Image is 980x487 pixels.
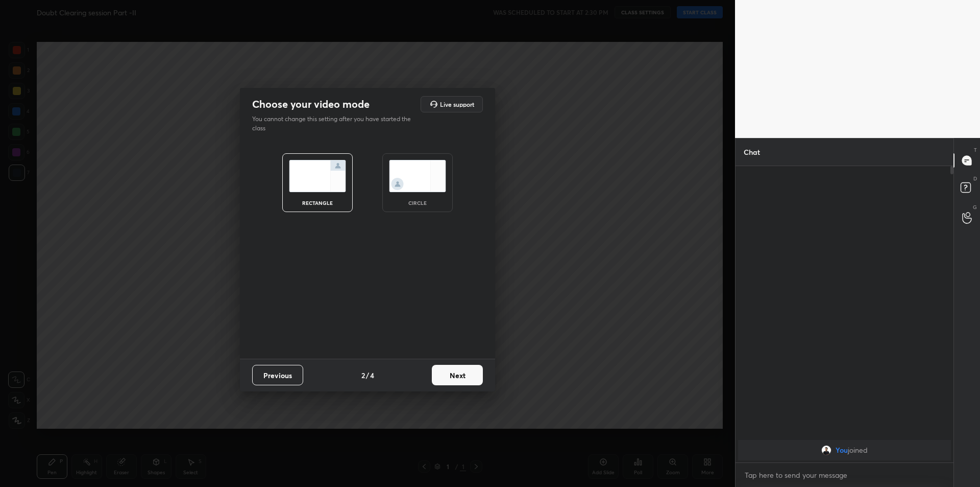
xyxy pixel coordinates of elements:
p: T [974,146,977,154]
div: grid [736,438,953,462]
h5: Live support [440,101,474,107]
button: Previous [252,365,303,385]
p: Chat [736,138,768,166]
h4: 4 [370,370,374,381]
p: G [973,203,977,211]
h2: Choose your video mode [252,98,370,111]
h4: 2 [361,370,365,381]
img: a23c7d1b6cba430992ed97ba714bd577.jpg [821,445,831,455]
img: normalScreenIcon.ae25ed63.svg [289,160,346,192]
div: circle [397,200,438,205]
span: joined [848,446,868,454]
p: D [973,175,977,182]
p: You cannot change this setting after you have started the class [252,114,418,133]
button: Next [432,365,483,385]
img: circleScreenIcon.acc0effb.svg [389,160,446,192]
span: You [836,446,848,454]
h4: / [366,370,369,381]
div: rectangle [297,200,338,205]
